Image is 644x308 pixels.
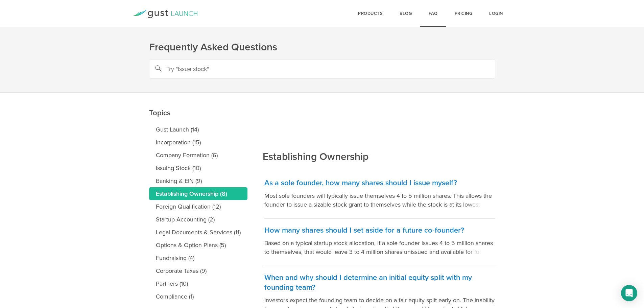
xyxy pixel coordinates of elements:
[149,277,247,290] a: Partners (10)
[149,41,495,54] h1: Frequently Asked Questions
[263,104,368,164] h2: Establishing Ownership
[149,162,247,174] a: Issuing Stock (10)
[149,252,247,264] a: Fundraising (4)
[149,174,247,187] a: Banking & EIN (9)
[264,273,495,292] h3: When and why should I determine an initial equity split with my founding team?
[264,178,495,188] h3: As a sole founder, how many shares should I issue myself?
[264,219,495,266] a: How many shares should I set aside for a future co-founder? Based on a typical startup stock allo...
[264,226,495,235] h3: How many shares should I set aside for a future co-founder?
[149,149,247,162] a: Company Formation (6)
[149,136,247,149] a: Incorporation (15)
[149,290,247,303] a: Compliance (1)
[149,61,247,120] h2: Topics
[149,226,247,239] a: Legal Documents & Services (11)
[149,264,247,277] a: Corporate Taxes (9)
[149,123,247,136] a: Gust Launch (14)
[149,239,247,252] a: Options & Option Plans (5)
[149,59,495,79] input: Try "Issue stock"
[264,239,495,256] p: Based on a typical startup stock allocation, if a sole founder issues 4 to 5 million shares to th...
[264,191,495,209] p: Most sole founders will typically issue themselves 4 to 5 million shares. This allows the founder...
[149,213,247,226] a: Startup Accounting (2)
[149,187,247,200] a: Establishing Ownership (8)
[621,285,637,301] div: Open Intercom Messenger
[149,200,247,213] a: Foreign Qualification (12)
[264,171,495,219] a: As a sole founder, how many shares should I issue myself? Most sole founders will typically issue...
